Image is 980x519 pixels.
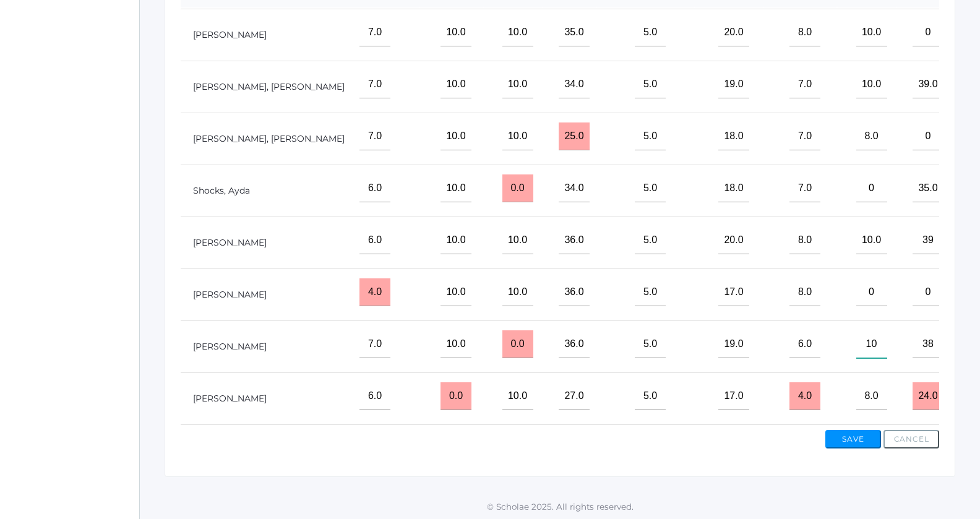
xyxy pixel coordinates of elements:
[825,430,881,448] button: Save
[193,185,250,196] a: Shocks, Ayda
[193,341,267,352] a: [PERSON_NAME]
[193,289,267,300] a: [PERSON_NAME]
[140,500,980,513] p: © Scholae 2025. All rights reserved.
[193,81,345,92] a: [PERSON_NAME], [PERSON_NAME]
[193,133,345,144] a: [PERSON_NAME], [PERSON_NAME]
[193,29,267,40] a: [PERSON_NAME]
[193,393,267,404] a: [PERSON_NAME]
[883,430,939,448] button: Cancel
[193,237,267,248] a: [PERSON_NAME]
